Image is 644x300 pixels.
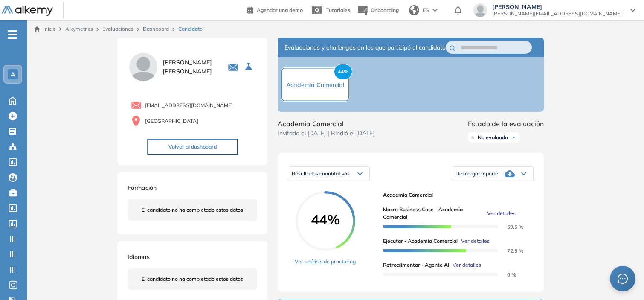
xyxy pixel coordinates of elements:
[11,71,15,78] span: A
[278,119,374,129] span: Academia Comercial
[432,9,438,12] img: arrow
[128,253,150,261] span: Idiomas
[102,26,133,32] a: Evaluaciones
[409,5,419,15] img: world
[143,26,169,32] a: Dashboard
[468,119,544,129] span: Estado de la evaluación
[618,274,628,284] span: message
[383,261,449,269] span: Retroalimentar - Agente AI
[497,271,516,278] span: 0 %
[511,135,516,140] img: Ícono de flecha
[142,206,243,214] span: El candidato no ha completado estos datos
[296,213,355,226] span: 44%
[458,237,490,245] button: Ver detalles
[326,7,350,13] span: Tutoriales
[145,102,233,109] span: [EMAIL_ADDRESS][DOMAIN_NAME]
[34,25,56,33] a: Inicio
[178,25,203,33] span: Candidato
[284,43,446,52] span: Evaluaciones y challenges en los que participó el candidato
[371,7,399,13] span: Onboarding
[8,34,17,35] i: -
[383,237,458,245] span: Ejecutar - Academia Comercial
[142,275,243,283] span: El candidato no ha completado estos datos
[247,4,303,15] a: Agendar una demo
[461,237,490,245] span: Ver detalles
[497,248,523,254] span: 72.5 %
[484,210,516,217] button: Ver detalles
[278,129,374,138] span: Invitado el [DATE] | Rindió el [DATE]
[478,134,508,141] span: No evaluado
[128,184,157,192] span: Formación
[383,206,484,221] span: Macro Business Case - Academia Comercial
[242,59,257,75] button: Seleccione la evaluación activa
[147,139,238,155] button: Volver al dashboard
[423,6,429,14] span: ES
[65,26,93,32] span: Alkymetrics
[2,6,53,16] img: Logo
[162,58,218,76] span: [PERSON_NAME] [PERSON_NAME]
[449,261,481,269] button: Ver detalles
[295,258,356,265] a: Ver análisis de proctoring
[334,64,352,79] span: 44%
[357,1,399,20] button: Onboarding
[453,261,481,269] span: Ver detalles
[292,170,350,177] span: Resultados cuantitativos
[492,3,622,10] span: [PERSON_NAME]
[487,210,516,217] span: Ver detalles
[455,170,498,177] span: Descargar reporte
[383,191,527,199] span: Academia Comercial
[128,51,159,83] img: PROFILE_MENU_LOGO_USER
[286,81,344,89] span: Academia Comercial
[145,117,198,125] span: [GEOGRAPHIC_DATA]
[497,224,523,230] span: 59.5 %
[492,10,622,17] span: [PERSON_NAME][EMAIL_ADDRESS][DOMAIN_NAME]
[257,7,303,13] span: Agendar una demo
